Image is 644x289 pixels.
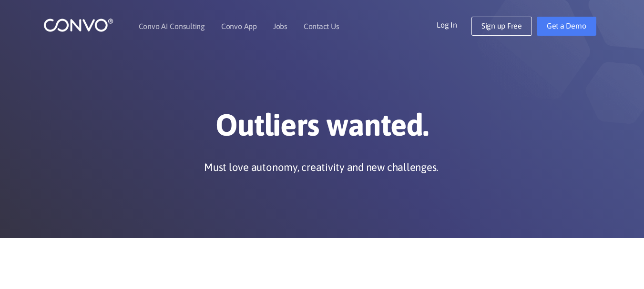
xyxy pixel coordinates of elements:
a: Sign up Free [471,17,532,36]
img: logo_1.png [43,18,113,32]
a: Jobs [273,22,287,30]
a: Convo AI Consulting [139,22,205,30]
a: Contact Us [304,22,339,30]
a: Convo App [221,22,257,30]
p: Must love autonomy, creativity and new challenges. [204,160,438,174]
a: Log In [437,17,471,32]
a: Get a Demo [537,17,596,36]
h1: Outliers wanted. [58,107,587,150]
